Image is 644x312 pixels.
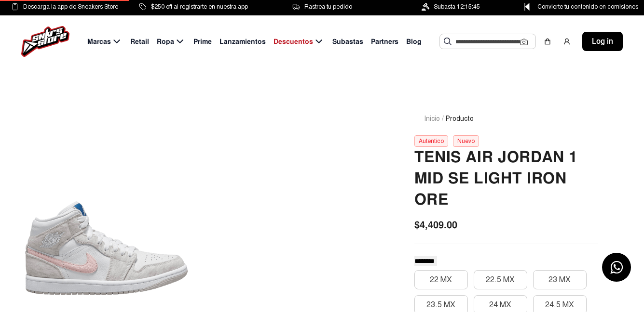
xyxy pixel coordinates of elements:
div: Autentico [414,135,448,147]
span: Lanzamientos [219,37,266,47]
a: Inicio [424,115,440,123]
img: Cámara [520,38,528,46]
h2: Tenis Air Jordan 1 Mid Se Light Iron Ore [414,147,598,210]
img: Control Point Icon [521,3,533,11]
span: Retail [130,37,149,47]
span: Producto [446,114,474,124]
button: 23 MX [533,270,587,289]
button: 22.5 MX [474,270,527,289]
span: $4,409.00 [414,218,457,232]
img: shopping [544,38,551,45]
span: Blog [406,37,422,47]
img: logo [21,26,69,57]
span: Prime [193,37,212,47]
span: Partners [371,37,398,47]
span: Subasta 12:15:45 [434,1,480,12]
span: Convierte tu contenido en comisiones [537,1,638,12]
span: Descuentos [274,37,313,47]
span: / [442,114,444,124]
button: 22 MX [414,270,468,289]
span: Log in [592,36,613,47]
span: Rastrea tu pedido [304,1,352,12]
img: user [563,38,571,45]
span: Descarga la app de Sneakers Store [23,1,118,12]
span: $250 off al registrarte en nuestra app [151,1,248,12]
div: Nuevo [453,135,479,147]
span: Marcas [87,37,111,47]
img: Buscar [444,38,452,45]
span: Ropa [157,37,174,47]
span: Subastas [332,37,363,47]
